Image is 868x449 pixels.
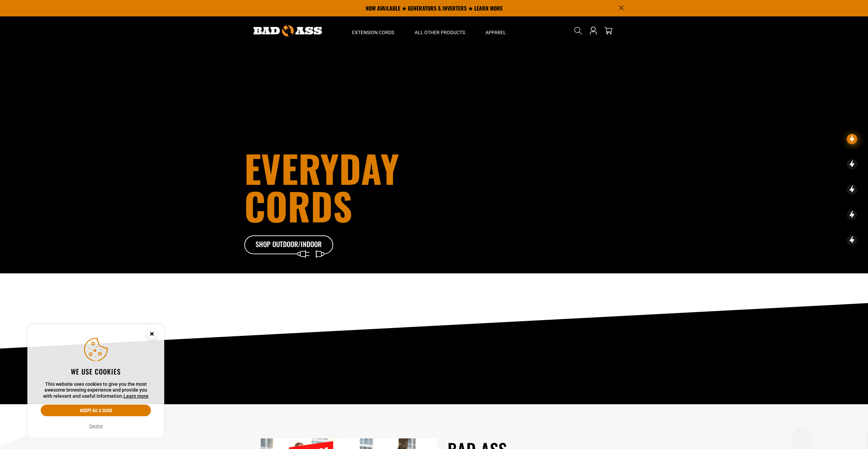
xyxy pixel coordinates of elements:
button: Accept all & close [41,405,151,416]
summary: Extension Cords [342,16,404,45]
span: All Other Products [415,29,465,36]
a: Learn more [124,393,148,399]
button: Decline [87,423,105,430]
p: This website uses cookies to give you the most awesome browsing experience and provide you with r... [41,381,151,399]
aside: Cookie Consent [27,324,164,438]
summary: All Other Products [404,16,475,45]
h2: We use cookies [41,367,151,376]
h1: Everyday cords [244,149,472,224]
summary: Search [573,25,584,36]
a: Shop Outdoor/Indoor [244,235,333,255]
span: Apparel [485,29,506,36]
img: Bad Ass Extension Cords [254,25,322,37]
summary: Apparel [475,16,516,45]
span: Extension Cords [352,29,394,36]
